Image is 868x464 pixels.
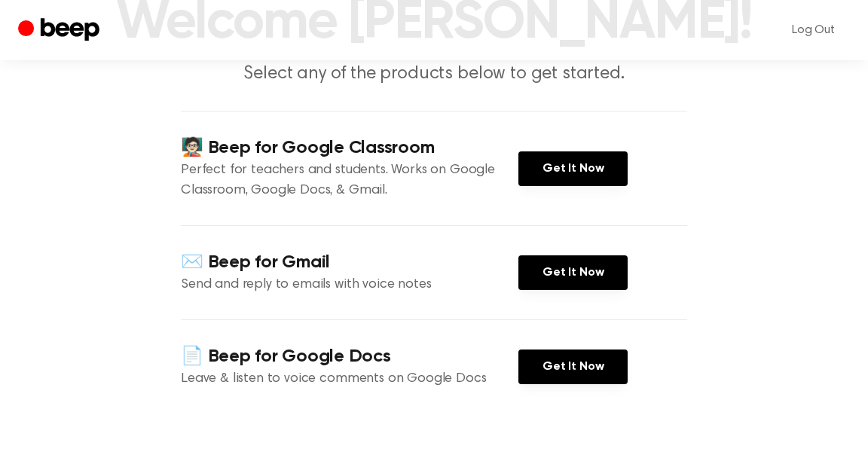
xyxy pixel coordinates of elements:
[777,12,850,48] a: Log Out
[181,275,518,295] p: Send and reply to emails with voice notes
[181,344,518,369] h4: 📄 Beep for Google Docs
[145,62,723,87] p: Select any of the products below to get started.
[18,16,103,45] a: Beep
[181,160,518,201] p: Perfect for teachers and students. Works on Google Classroom, Google Docs, & Gmail.
[181,369,518,389] p: Leave & listen to voice comments on Google Docs
[518,350,628,384] a: Get It Now
[518,151,628,186] a: Get It Now
[181,250,518,275] h4: ✉️ Beep for Gmail
[181,136,518,160] h4: 🧑🏻‍🏫 Beep for Google Classroom
[518,255,628,290] a: Get It Now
